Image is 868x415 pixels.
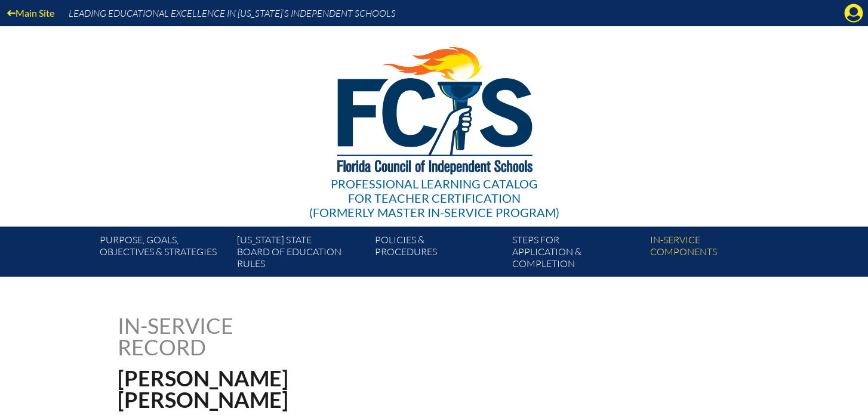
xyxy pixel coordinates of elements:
h1: [PERSON_NAME] [PERSON_NAME] [118,367,510,410]
svg: Manage account [844,4,863,23]
a: Main Site [2,5,59,21]
a: Policies &Procedures [370,231,507,277]
span: for Teacher Certification [348,191,521,205]
img: FCISlogo221.eps [311,26,558,189]
div: Professional Learning Catalog (formerly Master In-service Program) [309,176,559,219]
a: Professional Learning Catalog for Teacher Certification(formerly Master In-service Program) [304,24,564,222]
a: [US_STATE] StateBoard of Education rules [232,231,370,277]
a: Purpose, goals,objectives & strategies [95,231,232,277]
a: In-servicecomponents [645,231,783,277]
a: Steps forapplication & completion [507,231,645,277]
h1: In-service record [118,315,358,358]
